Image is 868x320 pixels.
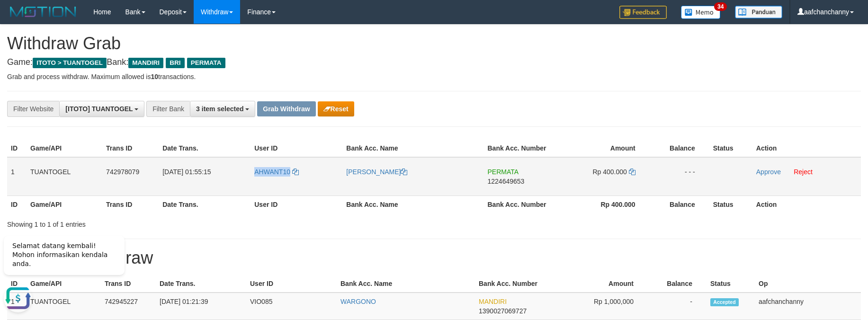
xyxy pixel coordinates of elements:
td: aafchanchanny [755,293,861,320]
th: Date Trans. [159,196,251,213]
span: 34 [714,2,727,11]
a: Approve [756,168,781,176]
td: - - - [650,157,709,196]
th: Bank Acc. Number [475,275,560,293]
a: Copy 400000 to clipboard [629,168,635,176]
h4: Game: Bank: [7,58,861,67]
div: Filter Bank [146,101,190,117]
span: MANDIRI [479,298,507,305]
td: VIO085 [246,293,337,320]
th: Bank Acc. Number [484,140,560,157]
th: User ID [251,140,342,157]
img: Button%20Memo.svg [681,6,721,19]
span: Rp 400.000 [592,168,626,176]
th: ID [7,196,27,213]
span: Accepted [710,298,739,306]
th: Action [752,140,861,157]
td: Rp 1,000,000 [560,293,648,320]
td: TUANTOGEL [27,157,102,196]
img: panduan.png [735,6,782,18]
span: Copy 1224649653 to clipboard [488,178,525,185]
td: 1 [7,157,27,196]
button: [ITOTO] TUANTOGEL [59,101,144,117]
span: AHWANT10 [254,168,290,176]
th: Status [709,196,752,213]
th: Rp 400.000 [560,196,650,213]
img: MOTION_logo.png [7,5,79,19]
th: User ID [246,275,337,293]
th: Game/API [27,140,102,157]
span: ITOTO > TUANTOGEL [33,58,107,68]
p: Grab and process withdraw. Maximum allowed is transactions. [7,72,861,81]
strong: 10 [151,73,158,80]
th: Date Trans. [156,275,246,293]
th: Bank Acc. Name [337,275,475,293]
th: Balance [650,140,709,157]
th: Status [709,140,752,157]
span: 3 item selected [196,105,243,113]
span: PERMATA [187,58,225,68]
th: Bank Acc. Number [484,196,560,213]
span: [ITOTO] TUANTOGEL [65,105,133,113]
td: - [648,293,707,320]
span: MANDIRI [128,58,163,68]
th: User ID [251,196,342,213]
span: [DATE] 01:55:15 [162,168,211,176]
th: Amount [560,140,650,157]
th: Bank Acc. Name [342,140,483,157]
div: Showing 1 to 1 of 1 entries [7,216,355,229]
th: Amount [560,275,648,293]
span: PERMATA [488,168,519,176]
div: Filter Website [7,101,59,117]
td: [DATE] 01:21:39 [156,293,246,320]
th: Bank Acc. Name [342,196,483,213]
button: Grab Withdraw [257,101,315,116]
a: Reject [794,168,813,176]
th: Balance [648,275,707,293]
button: Reset [318,101,354,116]
th: Trans ID [102,196,159,213]
a: AHWANT10 [254,168,299,176]
th: ID [7,140,27,157]
h1: Withdraw Grab [7,34,861,53]
span: BRI [166,58,184,68]
span: Copy 1390027069727 to clipboard [479,307,527,315]
a: WARGONO [340,298,376,305]
button: Open LiveChat chat widget [4,57,32,85]
img: Feedback.jpg [619,6,667,19]
span: 742978079 [106,168,139,176]
th: Trans ID [102,140,159,157]
a: [PERSON_NAME] [346,168,407,176]
th: Game/API [27,196,102,213]
th: Op [755,275,861,293]
th: Status [707,275,755,293]
th: Action [752,196,861,213]
button: 3 item selected [190,101,255,117]
span: Selamat datang kembali! Mohon informasikan kendala anda. [12,15,107,40]
th: Date Trans. [159,140,251,157]
h1: 15 Latest Withdraw [7,249,861,267]
th: Balance [650,196,709,213]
